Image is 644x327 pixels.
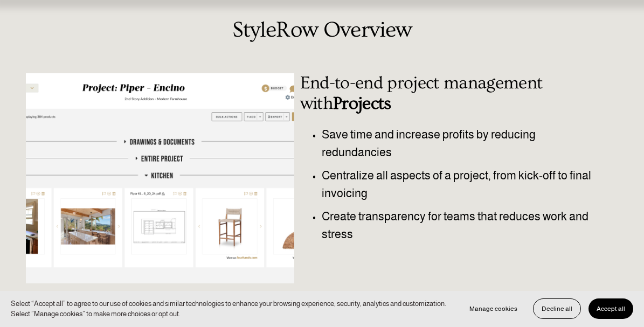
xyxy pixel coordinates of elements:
button: Accept all [588,298,633,319]
strong: Projects [333,93,391,114]
button: Decline all [533,298,581,319]
span: Accept all [597,305,625,312]
h3: End-to-end project management with [300,73,593,114]
h2: StyleRow Overview [26,18,618,43]
span: Manage cookies [469,305,517,312]
button: Manage cookies [461,298,525,319]
p: Create transparency for teams that reduces work and stress [322,208,593,243]
p: Select “Accept all” to agree to our use of cookies and similar technologies to enhance your brows... [11,298,451,319]
p: Save time and increase profits by reducing redundancies [322,126,593,161]
p: Centralize all aspects of a project, from kick-off to final invoicing [322,167,593,202]
span: Decline all [542,305,572,312]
